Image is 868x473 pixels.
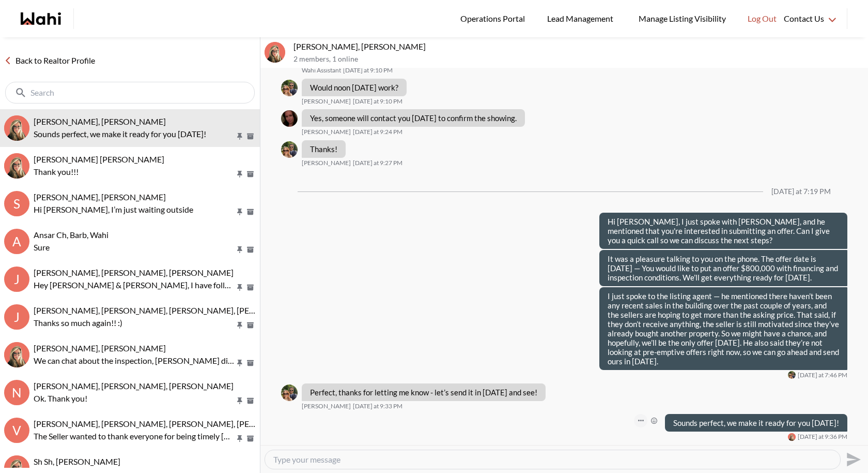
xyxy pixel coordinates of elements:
[647,414,661,427] button: Open Reaction Selector
[245,208,256,216] button: Archive
[798,433,847,441] time: 2025-08-12T01:36:05.352Z
[273,454,832,465] textarea: Type your message
[4,342,29,367] div: Volodymyr Vozniak, Barb
[34,343,166,353] span: [PERSON_NAME], [PERSON_NAME]
[235,283,244,292] button: Pin
[4,153,29,179] img: K
[608,254,839,282] p: It was a pleasure talking to you on the phone. The offer date is [DATE] — You would like to put a...
[302,402,351,410] span: [PERSON_NAME]
[353,159,402,167] time: 2025-08-11T01:27:46.978Z
[34,230,109,240] span: Ansar Ch, Barb, Wahi
[281,385,298,401] img: S
[310,83,398,92] p: Would noon [DATE] work?
[748,12,777,25] span: Log Out
[4,418,29,443] div: V
[235,359,244,367] button: Pin
[245,245,256,254] button: Archive
[235,321,244,330] button: Pin
[245,283,256,292] button: Archive
[235,245,244,254] button: Pin
[281,80,298,96] img: S
[34,279,235,291] p: Hey [PERSON_NAME] & [PERSON_NAME], I have followed up again this morning and will get back to you...
[245,396,256,405] button: Archive
[4,380,29,405] div: N
[4,304,29,330] div: J
[353,97,402,106] time: 2025-08-11T01:10:57.233Z
[302,97,351,106] span: [PERSON_NAME]
[608,291,839,366] p: I just spoke to the listing agent — he mentioned there haven’t been any recent sales in the build...
[4,267,29,292] div: J
[4,229,29,254] div: A
[34,192,166,202] span: [PERSON_NAME], [PERSON_NAME]
[281,80,298,96] div: Sean Andrade
[4,153,29,179] div: Krysten Sousa, Barbara
[34,166,235,178] p: Thank you!!!
[34,392,235,405] p: Ok. Thank you!
[293,41,864,52] p: [PERSON_NAME], [PERSON_NAME]
[841,448,864,471] button: Send
[34,317,235,329] p: Thanks so much again!! :)
[460,12,529,25] span: Operations Portal
[310,113,517,123] p: Yes, someone will contact you [DATE] to confirm the showing.
[34,116,166,126] span: [PERSON_NAME], [PERSON_NAME]
[34,203,235,216] p: Hi [PERSON_NAME], I’m just waiting outside
[673,418,839,427] p: Sounds perfect, we make it ready for you [DATE]!
[34,456,120,466] span: Sh Sh, [PERSON_NAME]
[353,402,402,410] time: 2025-08-12T01:33:06.044Z
[34,354,235,367] p: We can chat about the inspection, [PERSON_NAME] did update me in regards to the HWT so we can tal...
[302,66,341,75] span: Wahi Assistant
[245,321,256,330] button: Archive
[21,12,61,25] a: Wahi homepage
[788,433,796,441] img: B
[34,381,234,391] span: [PERSON_NAME], [PERSON_NAME], [PERSON_NAME]
[4,191,29,216] div: S
[235,208,244,216] button: Pin
[608,217,839,245] p: Hi [PERSON_NAME], I just spoke with [PERSON_NAME], and he mentioned that you're interested in sub...
[4,115,29,141] img: S
[245,132,256,141] button: Archive
[547,12,617,25] span: Lead Management
[235,132,244,141] button: Pin
[34,430,235,442] p: The Seller wanted to thank everyone for being timely [DATE]! They appreciated it
[34,268,234,277] span: [PERSON_NAME], [PERSON_NAME], [PERSON_NAME]
[281,110,298,127] div: Alicia Malette
[771,187,831,196] div: [DATE] at 7:19 PM
[34,241,235,254] p: Sure
[34,305,369,315] span: [PERSON_NAME], [PERSON_NAME], [PERSON_NAME], [PERSON_NAME], [PERSON_NAME]
[30,87,231,98] input: Search
[245,434,256,443] button: Archive
[4,115,29,141] div: Sean Andrade, Barb
[281,110,298,127] img: A
[310,144,337,154] p: Thanks!
[353,128,402,136] time: 2025-08-11T01:24:48.198Z
[798,371,847,379] time: 2025-08-11T23:46:25.785Z
[34,154,164,164] span: [PERSON_NAME] [PERSON_NAME]
[343,66,393,75] time: 2025-08-11T01:10:04.332Z
[235,396,244,405] button: Pin
[788,433,796,441] div: Barbara Funt
[636,12,729,25] span: Manage Listing Visibility
[245,170,256,179] button: Archive
[245,359,256,367] button: Archive
[281,385,298,401] div: Sean Andrade
[281,141,298,158] div: Sean Andrade
[302,128,351,136] span: [PERSON_NAME]
[293,55,864,64] p: 2 members , 1 online
[235,434,244,443] button: Pin
[34,128,235,140] p: Sounds perfect, we make it ready for you [DATE]!
[302,159,351,167] span: [PERSON_NAME]
[281,141,298,158] img: S
[788,371,796,379] div: Sean Andrade
[235,170,244,179] button: Pin
[34,419,301,428] span: [PERSON_NAME], [PERSON_NAME], [PERSON_NAME], [PERSON_NAME]
[4,342,29,367] img: V
[265,42,285,63] div: Sean Andrade, Barb
[788,371,796,379] img: S
[310,388,537,397] p: Perfect, thanks for letting me know - let’s send it in [DATE] and see!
